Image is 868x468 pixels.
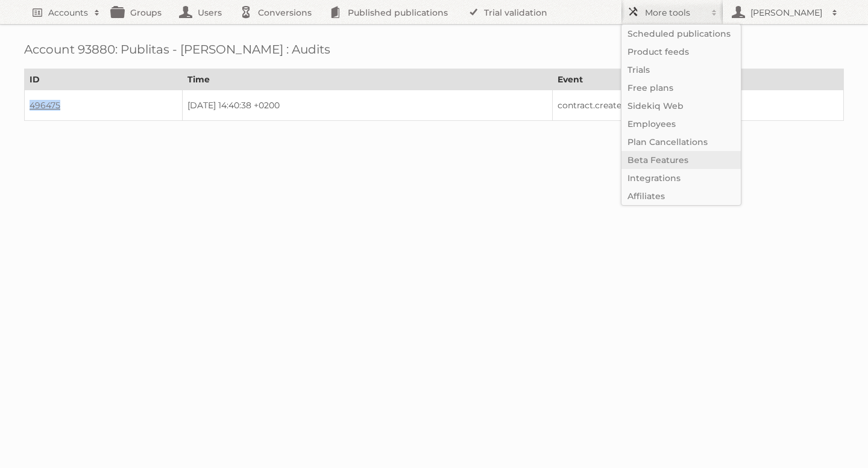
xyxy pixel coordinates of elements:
[621,115,741,133] a: Employees
[48,7,88,19] h2: Accounts
[25,69,183,90] th: ID
[621,187,741,205] a: Affiliates
[621,43,741,61] a: Product feeds
[621,151,741,169] a: Beta Features
[621,61,741,79] a: Trials
[553,69,844,90] th: Event
[183,90,553,121] td: [DATE] 14:40:38 +0200
[621,133,741,151] a: Plan Cancellations
[645,7,705,19] h2: More tools
[621,97,741,115] a: Sidekiq Web
[747,7,826,19] h2: [PERSON_NAME]
[621,169,741,187] a: Integrations
[183,69,553,90] th: Time
[553,90,844,121] td: contract.created
[30,100,60,111] a: 496475
[621,25,741,43] a: Scheduled publications
[24,42,844,57] h1: Account 93880: Publitas - [PERSON_NAME] : Audits
[621,79,741,97] a: Free plans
